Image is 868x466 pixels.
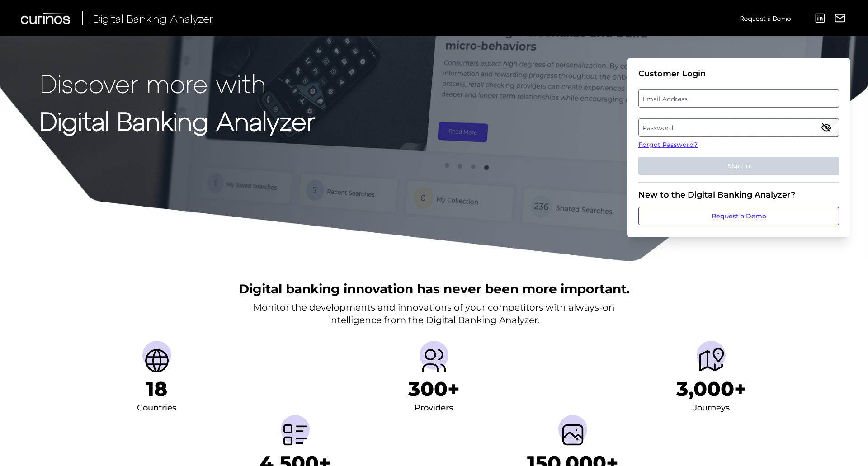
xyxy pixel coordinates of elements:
[638,140,839,150] a: Forgot Password?
[697,346,726,375] img: Journeys
[415,401,453,415] div: Providers
[420,346,448,375] img: Providers
[740,14,791,22] span: Request a Demo
[638,207,839,225] a: Request a Demo
[638,157,839,175] button: Sign In
[253,301,615,326] p: Monitor the developments and innovations of your competitors with always-on intelligence from the...
[142,346,171,375] img: Countries
[40,69,315,97] p: Discover more with
[639,119,838,136] label: Password
[740,11,791,26] a: Request a Demo
[676,377,746,401] h1: 3,000+
[408,377,460,401] h1: 300+
[146,377,167,401] h1: 18
[239,280,630,297] h2: Digital banking innovation has never been more important.
[21,13,71,24] img: Curinos
[638,69,839,79] div: Customer Login
[93,12,213,25] span: Digital Banking Analyzer
[639,90,838,107] label: Email Address
[137,401,176,415] div: Countries
[281,420,310,449] img: Metrics
[558,420,587,449] img: Screenshots
[40,105,315,136] strong: Digital Banking Analyzer
[638,190,839,200] div: New to the Digital Banking Analyzer?
[693,401,730,415] div: Journeys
